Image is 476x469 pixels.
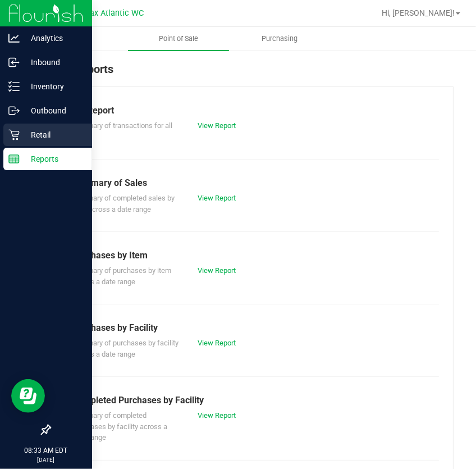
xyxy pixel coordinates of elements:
div: Till Report [72,104,431,117]
div: Completed Purchases by Facility [72,394,431,407]
p: Retail [20,128,87,142]
div: Summary of Sales [72,176,431,190]
inline-svg: Analytics [8,33,20,44]
span: Summary of completed sales by item across a date range [72,194,175,213]
inline-svg: Reports [8,153,20,165]
p: Outbound [20,104,87,117]
a: View Report [198,411,236,420]
span: Summary of purchases by facility across a date range [72,339,178,358]
span: Purchasing [246,34,313,44]
div: Purchases by Item [72,249,431,262]
a: View Report [198,266,236,275]
span: Point of Sale [144,34,213,44]
span: Summary of purchases by item across a date range [72,266,171,286]
span: Hi, [PERSON_NAME]! [382,8,455,17]
p: Reports [20,152,87,166]
a: View Report [198,339,236,347]
p: Analytics [20,31,87,45]
span: Summary of transactions for all tills [72,121,172,141]
inline-svg: Inbound [8,57,20,68]
inline-svg: Inventory [8,81,20,92]
span: Summary of completed purchases by facility across a date range [72,411,167,441]
inline-svg: Outbound [8,105,20,116]
a: View Report [198,121,236,130]
div: Purchases by Facility [72,321,431,335]
p: [DATE] [5,456,87,464]
p: 08:33 AM EDT [5,445,87,456]
p: Inventory [20,80,87,93]
iframe: Resource center [11,379,45,413]
p: Inbound [20,56,87,69]
span: Jax Atlantic WC [85,8,144,18]
a: Point of Sale [128,27,229,51]
a: Purchasing [229,27,330,51]
inline-svg: Retail [8,129,20,140]
div: POS Reports [49,61,454,86]
a: View Report [198,194,236,202]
